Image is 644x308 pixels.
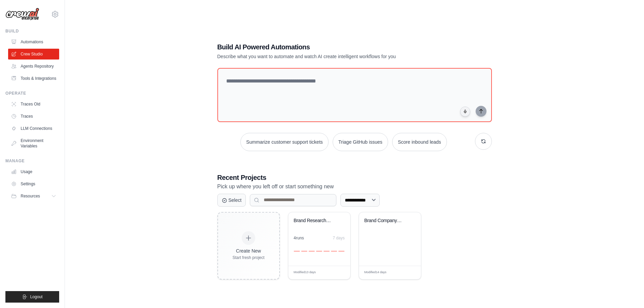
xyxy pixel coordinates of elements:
[233,255,265,260] div: Start fresh project
[8,123,59,134] a: LLM Connections
[475,133,492,150] button: Get new suggestions
[217,53,445,60] p: Describe what you want to automate and watch AI create intelligent workflows for you
[294,218,335,224] div: Brand Research & Company Metrics Automation
[8,37,59,47] a: Automations
[333,133,388,151] button: Triage GitHub issues
[5,28,59,34] div: Build
[8,191,59,202] button: Resources
[294,251,300,252] div: Day 1: 0 executions
[217,173,492,182] h3: Recent Projects
[294,270,316,275] span: Modified 13 days
[294,243,345,252] div: Activity over last 7 days
[8,73,59,84] a: Tools & Integrations
[5,91,59,96] div: Operate
[331,251,337,252] div: Day 6: 0 executions
[301,251,307,252] div: Day 2: 0 executions
[316,251,322,252] div: Day 4: 0 executions
[309,251,315,252] div: Day 3: 0 executions
[334,270,340,275] span: Edit
[5,158,59,164] div: Manage
[392,133,447,151] button: Score inbound leads
[217,194,246,207] button: Select
[8,111,59,122] a: Traces
[405,270,410,275] span: Edit
[217,182,492,191] p: Pick up where you left off or start something new
[8,61,59,72] a: Agents Repository
[240,133,328,151] button: Summarize customer support tickets
[5,291,59,303] button: Logout
[8,166,59,177] a: Usage
[333,235,344,241] div: 7 days
[21,193,40,199] span: Resources
[460,106,470,117] button: Click to speak your automation idea
[217,42,445,52] h1: Build AI Powered Automations
[8,179,59,189] a: Settings
[8,135,59,151] a: Environment Variables
[364,270,387,275] span: Modified 14 days
[30,294,43,300] span: Logout
[324,251,330,252] div: Day 5: 0 executions
[233,247,265,254] div: Create New
[294,235,304,241] div: 4 run s
[338,251,344,252] div: Day 7: 0 executions
[8,99,59,110] a: Traces Old
[364,218,405,224] div: Brand Company Research Automation
[8,49,59,60] a: Crew Studio
[5,8,39,21] img: Logo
